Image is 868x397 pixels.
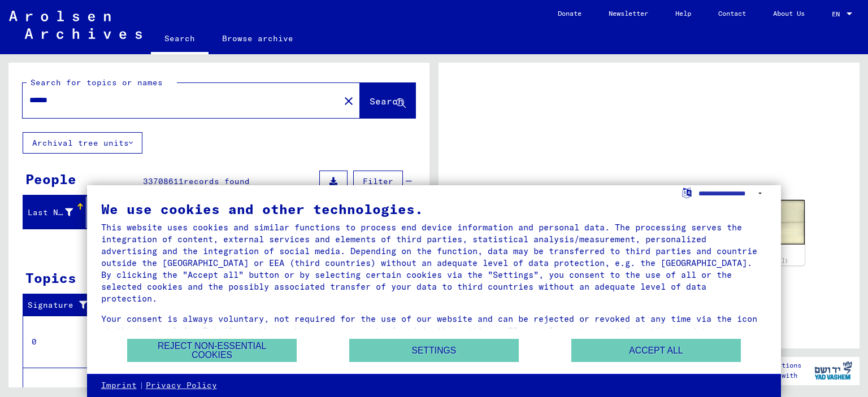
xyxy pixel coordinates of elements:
[23,316,101,368] td: 0
[28,203,87,221] div: Last Name
[832,10,844,18] span: EN
[571,339,741,362] button: Accept all
[86,197,150,228] mat-header-cell: First Name
[353,171,403,192] button: Filter
[812,356,854,385] img: yv_logo.png
[23,197,86,228] mat-header-cell: Last Name
[31,77,163,88] mat-label: Search for topics or names
[337,89,360,112] button: Clear
[370,95,403,107] span: Search
[349,339,519,362] button: Settings
[28,207,73,219] div: Last Name
[28,299,92,311] div: Signature
[101,202,767,216] div: We use cookies and other technologies.
[25,268,76,288] div: Topics
[360,83,415,118] button: Search
[127,339,297,362] button: Reject non-essential cookies
[146,380,217,391] a: Privacy Policy
[28,296,103,315] div: Signature
[342,94,355,108] mat-icon: close
[209,25,307,52] a: Browse archive
[184,176,250,186] span: records found
[143,176,184,186] span: 33708611
[9,11,142,39] img: Arolsen_neg.svg
[101,221,767,304] div: This website uses cookies and similar functions to process end device information and personal da...
[363,176,393,186] span: Filter
[25,169,76,189] div: People
[23,132,142,154] button: Archival tree units
[101,313,767,348] div: Your consent is always voluntary, not required for the use of our website and can be rejected or ...
[101,380,137,391] a: Imprint
[151,25,209,54] a: Search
